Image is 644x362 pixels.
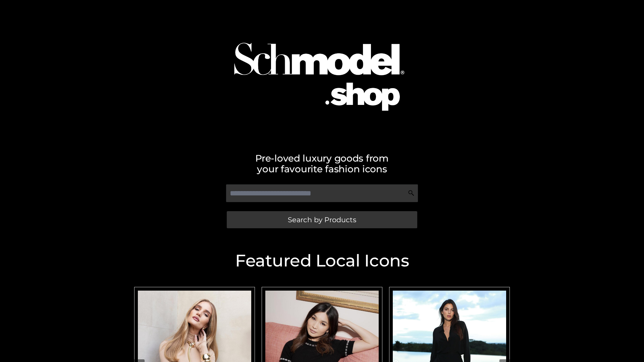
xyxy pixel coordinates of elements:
h2: Featured Local Icons​ [131,252,513,269]
span: Search by Products [288,216,356,223]
a: Search by Products [227,211,417,228]
img: Search Icon [408,190,415,196]
h2: Pre-loved luxury goods from your favourite fashion icons [131,153,513,174]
